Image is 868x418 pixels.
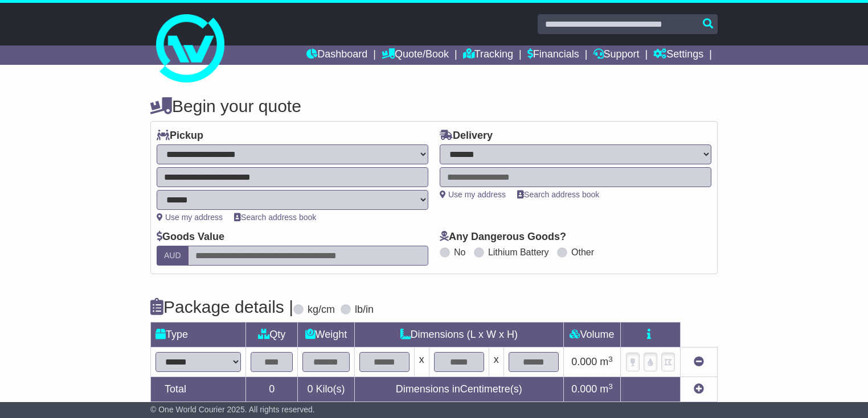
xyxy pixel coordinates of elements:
span: m [600,383,613,395]
span: 0 [307,383,313,395]
label: kg/cm [308,304,335,316]
label: Any Dangerous Goods? [440,231,566,243]
td: 0 [246,377,298,402]
td: Type [151,322,246,347]
td: Kilo(s) [298,377,354,402]
label: Lithium Battery [488,247,549,258]
a: Settings [653,45,703,65]
td: x [414,347,429,377]
sup: 3 [608,382,613,391]
a: Search address book [234,213,316,222]
td: Dimensions (L x W x H) [354,322,563,347]
td: Volume [563,322,620,347]
td: Total [151,377,246,402]
span: 0.000 [571,356,597,367]
a: Dashboard [306,45,367,65]
label: Goods Value [157,231,224,243]
span: m [600,356,613,367]
a: Use my address [440,190,506,199]
a: Remove this item [694,356,704,367]
a: Financials [527,45,579,65]
td: Weight [298,322,354,347]
h4: Package details | [150,297,293,316]
label: No [454,247,465,258]
td: Dimensions in Centimetre(s) [354,377,563,402]
sup: 3 [608,355,613,363]
label: Pickup [157,130,203,142]
label: AUD [157,246,189,266]
td: Qty [246,322,298,347]
td: x [489,347,503,377]
h4: Begin your quote [150,97,718,115]
span: © One World Courier 2025. All rights reserved. [150,405,315,414]
a: Support [593,45,640,65]
a: Search address book [517,190,599,199]
a: Quote/Book [382,45,449,65]
label: lb/in [355,304,374,316]
a: Tracking [463,45,513,65]
label: Delivery [440,130,493,142]
a: Use my address [157,213,223,222]
a: Add new item [694,383,704,395]
span: 0.000 [571,383,597,395]
label: Other [571,247,594,258]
